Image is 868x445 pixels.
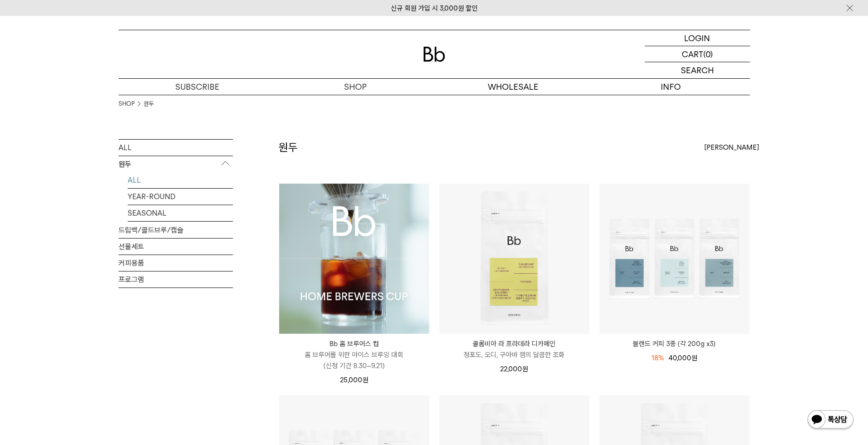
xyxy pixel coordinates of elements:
[279,349,429,371] p: 홈 브루어를 위한 아이스 브루잉 대회 (신청 기간 8.30~9.21)
[423,47,445,62] img: 로고
[144,99,154,109] a: 원두
[119,239,233,255] a: 선물세트
[119,222,233,238] a: 드립백/콜드브루/캡슐
[119,99,135,109] a: SHOP
[807,409,854,431] img: 카카오톡 채널 1:1 채팅 버튼
[276,79,434,95] a: SHOP
[279,338,429,371] a: Bb 홈 브루어스 컵 홈 브루어를 위한 아이스 브루잉 대회(신청 기간 8.30~9.21)
[391,4,478,12] a: 신규 회원 가입 시 3,000원 할인
[128,189,233,205] a: YEAR-ROUND
[522,365,528,373] span: 원
[500,365,528,373] span: 22,000
[652,353,664,364] div: 18%
[434,79,592,95] p: WHOLESALE
[340,376,368,384] span: 25,000
[279,184,429,334] img: Bb 홈 브루어스 컵
[119,271,233,288] a: 프로그램
[439,349,589,360] p: 청포도, 오디, 구아바 잼의 달콤한 조화
[119,79,276,95] a: SUBSCRIBE
[691,354,697,362] span: 원
[439,184,589,334] img: 콜롬비아 라 프라데라 디카페인
[439,338,589,360] a: 콜롬비아 라 프라데라 디카페인 청포도, 오디, 구아바 잼의 달콤한 조화
[682,46,703,62] p: CART
[279,140,298,155] h2: 원두
[128,172,233,188] a: ALL
[128,205,233,221] a: SEASONAL
[362,376,368,384] span: 원
[279,338,429,349] p: Bb 홈 브루어스 컵
[599,184,749,334] img: 블렌드 커피 3종 (각 200g x3)
[645,46,750,62] a: CART (0)
[119,156,233,173] p: 원두
[681,62,714,78] p: SEARCH
[684,30,710,46] p: LOGIN
[599,338,749,349] a: 블렌드 커피 3종 (각 200g x3)
[669,354,697,362] span: 40,000
[645,30,750,46] a: LOGIN
[704,142,759,153] span: [PERSON_NAME]
[119,140,233,156] a: ALL
[703,46,713,62] p: (0)
[592,79,750,95] p: INFO
[119,255,233,271] a: 커피용품
[439,338,589,349] p: 콜롬비아 라 프라데라 디카페인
